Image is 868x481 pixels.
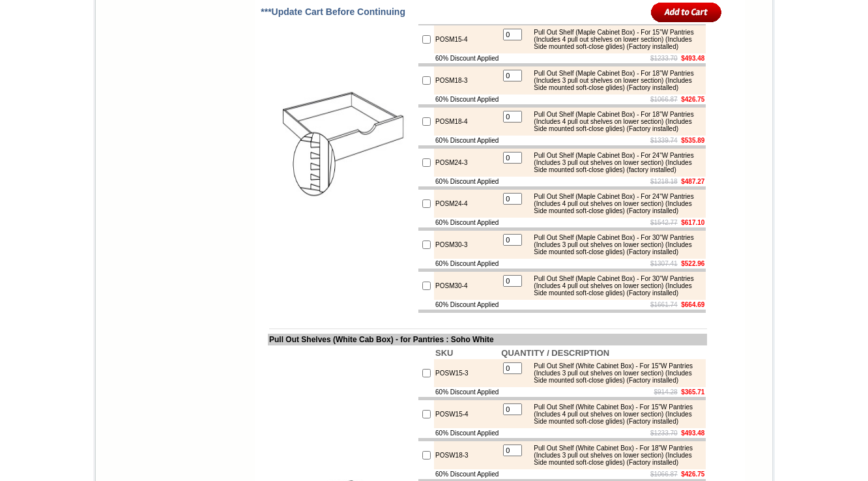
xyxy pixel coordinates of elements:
td: [PERSON_NAME] Yellow Walnut [70,59,110,74]
td: POSM30-4 [434,272,500,300]
s: $1661.74 [650,301,678,308]
img: spacer.gif [110,36,112,37]
td: POSW18-3 [434,441,500,469]
img: spacer.gif [222,36,224,37]
div: Pull Out Shelf (White Cabinet Box) - For 18"W Pantries (Includes 3 pull out shelves on lower sect... [527,445,702,466]
td: POSW15-3 [434,359,500,387]
b: QUANTITY / DESCRIPTION [501,348,609,358]
div: Pull Out Shelf (Maple Cabinet Box) - For 15"W Pantries (Includes 4 pull out shelves on lower sect... [527,29,702,50]
td: Beachwood Oak Shaker [188,59,222,74]
img: spacer.gif [33,36,35,37]
td: 60% Discount Applied [434,469,500,479]
div: Pull Out Shelf (Maple Cabinet Box) - For 24"W Pantries (Includes 4 pull out shelves on lower sect... [527,193,702,214]
b: $617.10 [681,219,704,226]
td: 60% Discount Applied [434,300,500,310]
td: 60% Discount Applied [434,95,500,104]
img: spacer.gif [68,36,70,37]
s: $1233.70 [650,430,678,437]
b: $426.75 [681,96,704,103]
s: $1218.18 [650,178,678,185]
div: Pull Out Shelf (White Cabinet Box) - For 15"W Pantries (Includes 3 pull out shelves on lower sect... [527,362,702,384]
div: Pull Out Shelf (White Cabinet Box) - For 15"W Pantries (Includes 4 pull out shelves on lower sect... [527,403,702,425]
div: Pull Out Shelf (Maple Cabinet Box) - For 24"W Pantries (Includes 3 pull out shelves on lower sect... [527,152,702,173]
img: spacer.gif [186,36,188,37]
td: POSW15-4 [434,400,500,428]
s: $1339.74 [650,137,678,144]
s: $1066.87 [650,96,678,103]
b: $493.48 [681,55,704,62]
td: POSM18-3 [434,66,500,95]
s: $914.28 [654,388,678,396]
input: Add to Cart [651,1,722,23]
b: $493.48 [681,430,704,437]
td: POSM15-4 [434,25,500,53]
span: ***Update Cart Before Continuing [261,7,405,17]
div: Pull Out Shelf (Maple Cabinet Box) - For 30"W Pantries (Includes 3 pull out shelves on lower sect... [527,234,702,255]
td: POSM24-4 [434,190,500,218]
td: Alabaster Shaker [35,59,68,72]
b: $487.27 [681,178,704,185]
td: 60% Discount Applied [434,259,500,269]
s: $1307.41 [650,260,678,267]
td: Baycreek Gray [153,59,186,72]
b: $426.75 [681,471,704,478]
div: Pull Out Shelf (Maple Cabinet Box) - For 18"W Pantries (Includes 3 pull out shelves on lower sect... [527,70,702,91]
s: $1233.70 [650,55,678,62]
td: [PERSON_NAME] White Shaker [112,59,152,74]
img: Pull Out Shelves (Maple Cab Box) - for Pantries [269,62,416,209]
img: spacer.gif [151,36,153,37]
div: Pull Out Shelf (Maple Cabinet Box) - For 30"W Pantries (Includes 4 pull out shelves on lower sect... [527,275,702,297]
td: Bellmonte Maple [224,59,257,72]
b: SKU [435,348,453,358]
b: $522.96 [681,260,704,267]
s: $1542.77 [650,219,678,226]
div: Pull Out Shelf (Maple Cabinet Box) - For 18"W Pantries (Includes 4 pull out shelves on lower sect... [527,111,702,132]
td: POSM30-3 [434,231,500,259]
td: POSM24-3 [434,149,500,177]
td: 60% Discount Applied [434,177,500,186]
b: $664.69 [681,301,704,308]
td: POSM18-4 [434,108,500,136]
td: 60% Discount Applied [434,387,500,397]
b: $365.71 [681,388,704,396]
b: $535.89 [681,137,704,144]
td: 60% Discount Applied [434,53,500,63]
td: 60% Discount Applied [434,218,500,227]
td: Pull Out Shelves (White Cab Box) - for Pantries : Soho White [268,334,707,345]
td: 60% Discount Applied [434,428,500,438]
s: $1066.87 [650,471,678,478]
td: 60% Discount Applied [434,136,500,145]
